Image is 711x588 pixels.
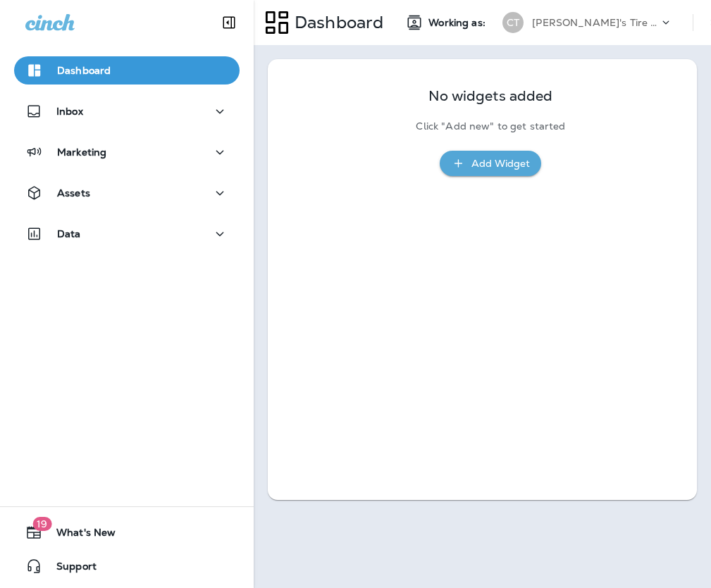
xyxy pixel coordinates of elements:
[57,65,111,76] p: Dashboard
[14,220,240,248] button: Data
[471,155,530,173] div: Add Widget
[42,561,97,577] span: Support
[14,138,240,166] button: Marketing
[14,552,240,580] button: Support
[14,56,240,85] button: Dashboard
[532,17,659,28] p: [PERSON_NAME]'s Tire & Auto
[42,527,116,544] span: What's New
[57,228,81,239] p: Data
[428,17,488,29] span: Working as:
[209,8,249,37] button: Collapse Sidebar
[502,12,524,33] div: CT
[416,120,565,132] p: Click "Add new" to get started
[289,12,383,33] p: Dashboard
[56,106,83,117] p: Inbox
[14,97,240,125] button: Inbox
[14,518,240,546] button: 19What's New
[57,146,106,158] p: Marketing
[428,90,552,102] p: No widgets added
[57,187,90,199] p: Assets
[440,151,541,177] button: Add Widget
[14,179,240,207] button: Assets
[32,517,51,531] span: 19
